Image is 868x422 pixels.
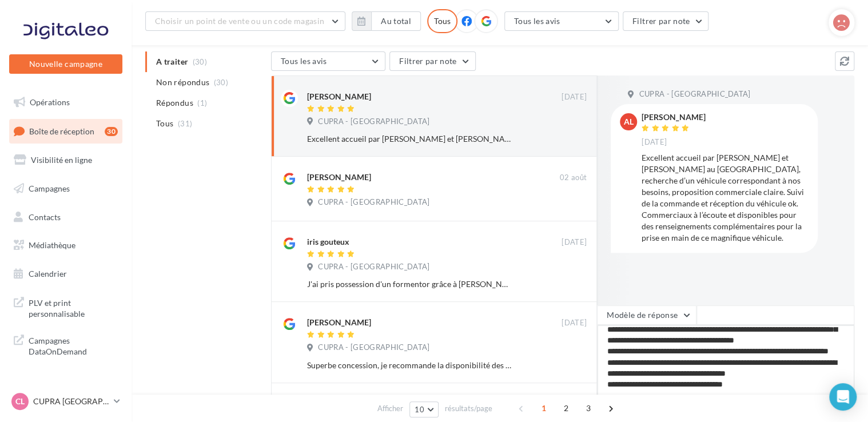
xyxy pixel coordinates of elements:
[9,391,122,412] a: CL CUPRA [GEOGRAPHIC_DATA]
[29,184,70,193] span: Campagnes
[156,118,173,129] span: Tous
[642,152,809,244] div: Excellent accueil par [PERSON_NAME] et [PERSON_NAME] au [GEOGRAPHIC_DATA], recherche d’un véhicul...
[352,11,421,31] button: Au total
[624,116,634,128] span: al
[145,11,345,31] button: Choisir un point de vente ou un code magasin
[642,113,706,121] div: [PERSON_NAME]
[7,290,125,324] a: PLV et print personnalisable
[597,305,696,325] button: Modèle de réponse
[7,262,125,286] a: Calendrier
[155,16,324,26] span: Choisir un point de vente ou un code magasin
[15,396,25,407] span: CL
[307,91,371,102] div: [PERSON_NAME]
[29,269,67,278] span: Calendrier
[7,148,125,172] a: Visibilité en ligne
[579,399,598,417] span: 3
[307,133,512,145] div: Excellent accueil par [PERSON_NAME] et [PERSON_NAME] au [GEOGRAPHIC_DATA], recherche d’un véhicul...
[29,212,61,221] span: Contacts
[318,117,429,127] span: CUPRA - [GEOGRAPHIC_DATA]
[307,236,349,248] div: iris gouteux
[639,89,750,99] span: CUPRA - [GEOGRAPHIC_DATA]
[214,78,228,87] span: (30)
[560,173,587,183] span: 02 août
[642,137,667,148] span: [DATE]
[9,54,122,74] button: Nouvelle campagne
[623,11,709,31] button: Filtrer par note
[514,16,560,26] span: Tous les avis
[318,262,429,272] span: CUPRA - [GEOGRAPHIC_DATA]
[562,237,587,248] span: [DATE]
[409,401,439,417] button: 10
[31,155,92,165] span: Visibilité en ligne
[7,205,125,229] a: Contacts
[156,97,193,109] span: Répondus
[30,97,70,107] span: Opérations
[318,197,429,208] span: CUPRA - [GEOGRAPHIC_DATA]
[7,328,125,362] a: Campagnes DataOnDemand
[271,51,385,71] button: Tous les avis
[29,333,118,357] span: Campagnes DataOnDemand
[829,383,857,411] div: Open Intercom Messenger
[29,126,94,136] span: Boîte de réception
[178,119,192,128] span: (31)
[307,360,512,371] div: Superbe concession, je recommande la disponibilité des vendeurs, leurs écoutes et surtout leurs c...
[7,233,125,257] a: Médiathèque
[33,396,109,407] p: CUPRA [GEOGRAPHIC_DATA]
[7,177,125,201] a: Campagnes
[281,56,327,66] span: Tous les avis
[7,90,125,114] a: Opérations
[427,9,457,33] div: Tous
[415,405,424,414] span: 10
[29,295,118,320] span: PLV et print personnalisable
[29,240,75,250] span: Médiathèque
[557,399,575,417] span: 2
[156,77,209,88] span: Non répondus
[389,51,476,71] button: Filtrer par note
[197,98,207,108] span: (1)
[105,127,118,136] div: 30
[562,92,587,102] span: [DATE]
[562,318,587,328] span: [DATE]
[535,399,553,417] span: 1
[445,403,492,414] span: résultats/page
[504,11,619,31] button: Tous les avis
[7,119,125,144] a: Boîte de réception30
[307,317,371,328] div: [PERSON_NAME]
[307,172,371,183] div: [PERSON_NAME]
[318,343,429,353] span: CUPRA - [GEOGRAPHIC_DATA]
[307,278,512,290] div: J'ai pris possession d'un formentor grâce à [PERSON_NAME] et j'en suis ravie ! je ne venais pas p...
[377,403,403,414] span: Afficher
[371,11,421,31] button: Au total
